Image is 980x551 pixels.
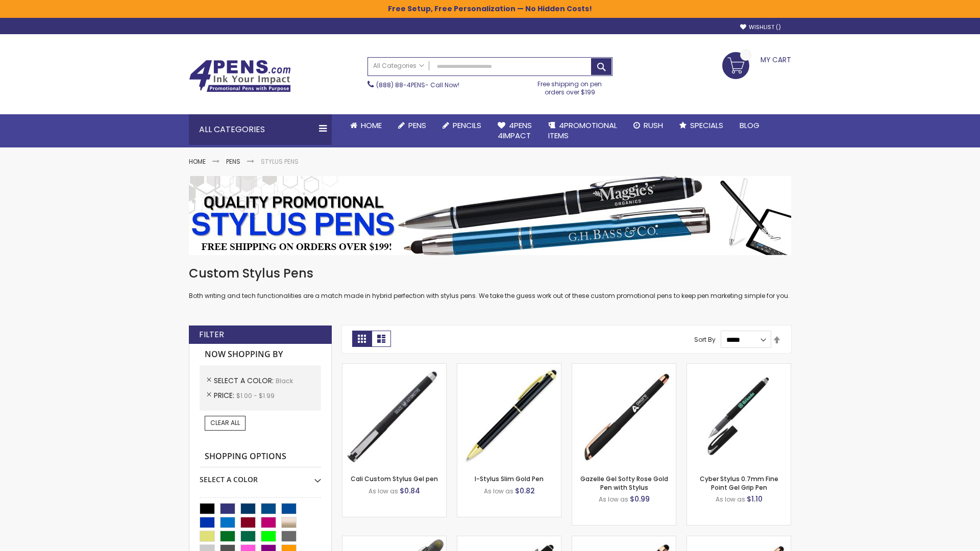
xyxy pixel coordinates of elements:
[361,120,382,131] span: Home
[368,58,429,74] a: All Categories
[376,81,459,89] span: - Call Now!
[515,486,535,496] span: $0.82
[572,536,676,544] a: Islander Softy Rose Gold Gel Pen with Stylus-Black
[434,114,489,137] a: Pencils
[457,363,561,372] a: I-Stylus Slim Gold-Black
[453,120,481,131] span: Pencils
[475,474,544,483] a: I-Stylus Slim Gold Pen
[747,494,763,504] span: $1.10
[489,114,540,147] a: 4Pens4impact
[630,494,650,504] span: $0.99
[342,363,446,372] a: Cali Custom Stylus Gel pen-Black
[210,418,240,427] span: Clear All
[276,377,293,385] span: Black
[548,120,617,141] span: 4PROMOTIONAL ITEMS
[189,176,791,255] img: Stylus Pens
[740,23,781,31] a: Wishlist
[572,363,676,372] a: Gazelle Gel Softy Rose Gold Pen with Stylus-Black
[199,329,224,340] strong: Filter
[342,536,446,544] a: Souvenir® Jalan Highlighter Stylus Pen Combo-Black
[408,120,426,131] span: Pens
[527,76,613,96] div: Free shipping on pen orders over $199
[342,114,390,137] a: Home
[342,364,446,467] img: Cali Custom Stylus Gel pen-Black
[200,446,321,468] strong: Shopping Options
[580,474,668,491] a: Gazelle Gel Softy Rose Gold Pen with Stylus
[625,114,671,137] a: Rush
[390,114,434,137] a: Pens
[671,114,731,137] a: Specials
[189,265,791,300] div: Both writing and tech functionalities are a match made in hybrid perfection with stylus pens. We ...
[716,495,745,504] span: As low as
[200,467,321,485] div: Select A Color
[484,487,513,495] span: As low as
[687,536,791,544] a: Gazelle Gel Softy Rose Gold Pen with Stylus - ColorJet-Black
[599,495,628,504] span: As low as
[400,486,420,496] span: $0.84
[740,120,759,131] span: Blog
[369,487,398,495] span: As low as
[572,364,676,467] img: Gazelle Gel Softy Rose Gold Pen with Stylus-Black
[457,364,561,467] img: I-Stylus Slim Gold-Black
[189,114,332,145] div: All Categories
[261,157,299,166] strong: Stylus Pens
[214,375,276,386] span: Select A Color
[644,120,663,131] span: Rush
[236,391,275,400] span: $1.00 - $1.99
[214,390,236,400] span: Price
[189,265,791,282] h1: Custom Stylus Pens
[373,62,424,70] span: All Categories
[376,81,425,89] a: (888) 88-4PENS
[351,474,438,483] a: Cali Custom Stylus Gel pen
[731,114,768,137] a: Blog
[687,364,791,467] img: Cyber Stylus 0.7mm Fine Point Gel Grip Pen-Black
[205,416,246,430] a: Clear All
[540,114,625,147] a: 4PROMOTIONALITEMS
[226,157,240,166] a: Pens
[189,60,291,92] img: 4Pens Custom Pens and Promotional Products
[687,363,791,372] a: Cyber Stylus 0.7mm Fine Point Gel Grip Pen-Black
[694,335,716,344] label: Sort By
[498,120,532,141] span: 4Pens 4impact
[457,536,561,544] a: Custom Soft Touch® Metal Pens with Stylus-Black
[200,344,321,365] strong: Now Shopping by
[189,157,206,166] a: Home
[690,120,723,131] span: Specials
[700,474,778,491] a: Cyber Stylus 0.7mm Fine Point Gel Grip Pen
[352,331,372,347] strong: Grid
